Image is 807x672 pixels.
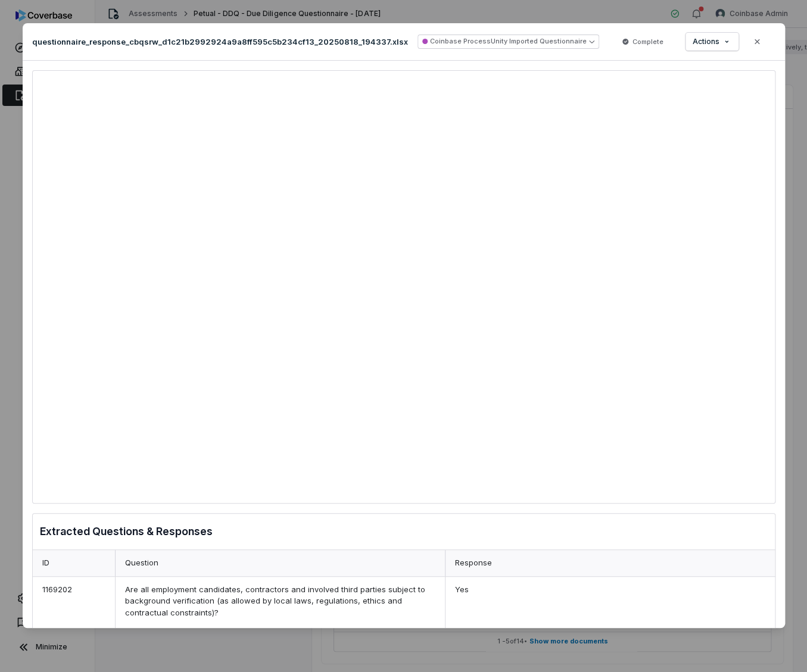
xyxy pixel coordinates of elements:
[33,550,115,576] div: ID
[445,550,775,576] div: Response
[33,577,115,661] div: 1169202
[115,577,445,661] div: Are all employment candidates, contractors and involved third parties subject to background verif...
[115,550,445,576] div: Question
[40,523,213,540] h3: Extracted Questions & Responses
[32,36,408,47] p: questionnaire_response_cbqsrw_d1c21b2992924a9a8ff595c5b234cf13_20250818_194337.xlsx
[52,78,756,496] iframe: Preview
[686,33,739,51] button: Actions
[445,577,775,661] div: Yes
[417,35,599,49] button: Coinbase ProcessUnity Imported Questionnaire
[693,37,719,46] span: Actions
[632,37,663,46] span: Complete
